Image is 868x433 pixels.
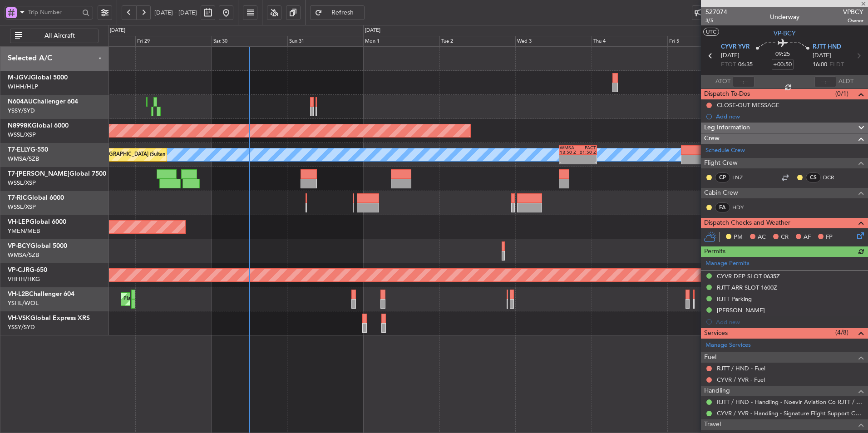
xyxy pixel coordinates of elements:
span: FP [826,233,833,242]
span: (4/8) [835,328,848,337]
a: N8998KGlobal 6000 [8,123,69,129]
span: ATOT [715,77,730,86]
a: VHHH/HKG [8,275,40,283]
span: Services [704,328,728,339]
a: HDY [732,203,753,212]
span: Dispatch To-Dos [704,89,750,99]
button: Refresh [310,5,365,20]
div: FA [715,202,730,212]
span: Refresh [324,10,361,16]
a: DCR [823,173,843,182]
span: ETOT [721,60,736,69]
a: WSSL/XSP [8,179,36,187]
span: VP-BCY [774,29,796,38]
a: VH-L2BChallenger 604 [8,291,74,297]
div: - [578,160,596,164]
div: Sun 31 [287,36,363,47]
span: 3/5 [705,17,727,25]
a: WIHH/HLP [8,83,38,91]
div: WMSA [560,146,578,150]
div: CS [806,172,821,182]
span: 16:00 [813,60,827,69]
span: Owner [843,17,863,25]
span: VP-CJR [8,267,30,273]
div: [DATE] [365,27,380,34]
div: Underway [770,12,799,22]
a: T7-RICGlobal 6000 [8,195,64,201]
span: 06:35 [738,60,753,69]
div: Tue 2 [439,36,515,47]
a: Schedule Crew [705,146,745,155]
span: ALDT [838,77,853,86]
div: 01:50 Z [578,150,596,155]
div: [DATE] [110,27,125,34]
span: Leg Information [704,123,750,133]
span: VH-LEP [8,219,30,225]
a: YMEN/MEB [8,227,40,235]
span: 09:25 [775,50,790,59]
a: T7-[PERSON_NAME]Global 7500 [8,171,106,177]
button: UTC [703,28,719,36]
div: Sat 30 [212,36,287,47]
a: VH-VSKGlobal Express XRS [8,315,90,321]
a: VH-LEPGlobal 6000 [8,219,66,225]
span: AF [804,233,811,242]
a: YSHL/WOL [8,299,39,307]
span: All Aircraft [24,33,95,39]
span: [DATE] [721,51,740,60]
a: N604AUChallenger 604 [8,98,78,105]
span: CYVR YVR [721,43,750,52]
span: Travel [704,419,721,430]
span: [DATE] - [DATE] [154,9,197,17]
div: FACT [578,146,596,150]
a: RJTT / HND - Fuel [717,364,765,372]
a: M-JGVJGlobal 5000 [8,74,68,81]
a: WSSL/XSP [8,131,36,139]
span: [DATE] [813,51,831,60]
a: RJTT / HND - Handling - Noevir Aviation Co RJTT / HND [717,398,863,406]
span: M-JGVJ [8,74,31,81]
a: YSSY/SYD [8,323,35,331]
div: - [560,160,578,164]
a: Manage Services [705,341,751,350]
span: T7-ELLY [8,147,30,153]
div: Fri 5 [667,36,743,47]
div: Planned Maint [GEOGRAPHIC_DATA] ([GEOGRAPHIC_DATA]) [123,292,266,306]
input: Trip Number [28,5,79,19]
span: VP-BCY [8,243,30,249]
span: CR [781,233,789,242]
a: WMSA/SZB [8,155,39,163]
div: Thu 4 [592,36,667,47]
span: PM [734,233,743,242]
span: Crew [704,133,720,144]
span: Cabin Crew [704,188,738,198]
span: ELDT [829,60,844,69]
div: Fri 29 [135,36,211,47]
span: VH-VSK [8,315,30,321]
span: VH-L2B [8,291,29,297]
a: T7-ELLYG-550 [8,147,48,153]
div: Mon 1 [363,36,439,47]
a: VP-CJRG-650 [8,267,47,273]
span: Flight Crew [704,158,738,168]
span: 527074 [705,7,727,17]
span: RJTT HND [813,43,841,52]
span: T7-[PERSON_NAME] [8,171,69,177]
span: AC [758,233,766,242]
span: Dispatch Checks and Weather [704,218,790,228]
div: CLOSE-OUT MESSAGE [717,101,779,109]
span: (0/1) [835,89,848,98]
a: WSSL/XSP [8,203,36,211]
a: CYVR / YVR - Fuel [717,376,765,384]
span: VPBCY [843,7,863,17]
a: CYVR / YVR - Handling - Signature Flight Support CYVR / YVR [717,409,863,417]
a: VP-BCYGlobal 5000 [8,243,67,249]
span: N8998K [8,123,32,129]
div: 13:50 Z [560,150,578,155]
button: All Aircraft [10,29,99,43]
a: YSSY/SYD [8,107,35,115]
div: Wed 3 [515,36,591,47]
div: CP [715,172,730,182]
div: Add new [716,113,863,120]
a: WMSA/SZB [8,251,39,259]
